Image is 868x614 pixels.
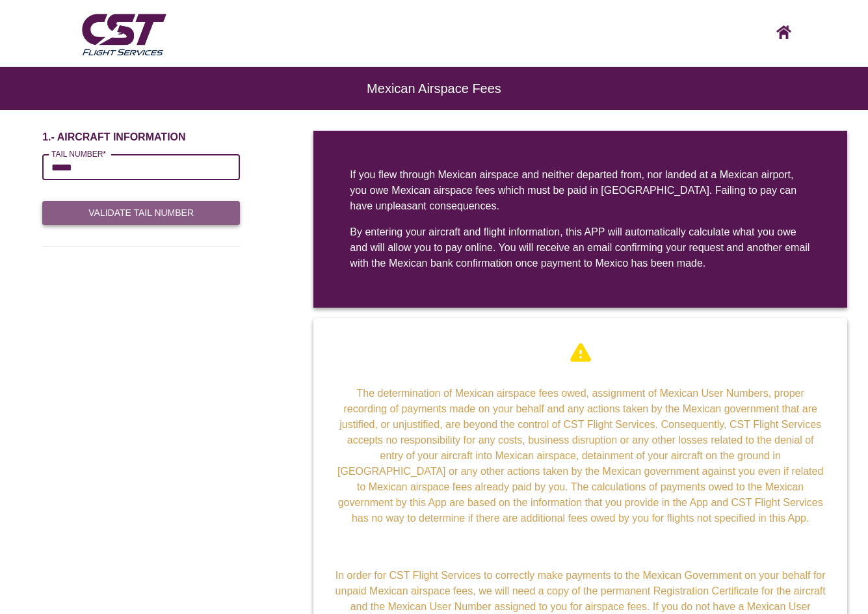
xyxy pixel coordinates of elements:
[350,224,811,271] div: By entering your aircraft and flight information, this APP will automatically calculate what you ...
[51,148,106,159] label: TAIL NUMBER*
[52,88,816,89] h6: Mexican Airspace Fees
[42,201,240,225] button: Validate Tail Number
[350,167,811,214] div: If you flew through Mexican airspace and neither departed from, nor landed at a Mexican airport, ...
[42,131,240,144] h6: 1.- AIRCRAFT INFORMATION
[79,8,169,59] img: CST Flight Services logo
[313,386,847,526] typography: The determination of Mexican airspace fees owed, assignment of Mexican User Numbers, proper recor...
[776,25,791,39] img: CST logo, click here to go home screen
